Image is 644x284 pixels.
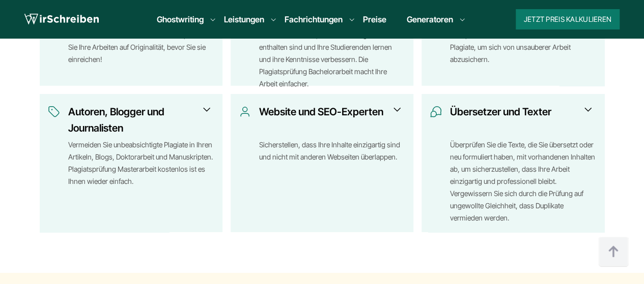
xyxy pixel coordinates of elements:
[239,106,251,118] img: Website und SEO-Experten
[430,106,442,118] img: Übersetzer und Texter
[68,104,208,136] h3: Autoren, Blogger und Journalisten
[24,12,99,27] img: logo wirschreiben
[224,13,264,25] a: Leistungen
[68,17,214,78] div: Online Plagiatsprüfer Bachelorarbeit, Masterarbeit und Dissertation — Überprüfen Sie Ihre Arbeite...
[363,14,386,24] a: Preise
[259,139,405,224] div: Sicherstellen, dass Ihre Inhalte einzigartig sind und nicht mit anderen Webseiten überlappen.
[259,17,405,78] div: Überprüfen Sie die Arbeiten Ihrer Studierenden, um sicherzustellen, dass keine Plagiate enthalten...
[68,139,214,224] div: Vermeiden Sie unbeabsichtigte Plagiate in Ihren Artikeln, Blogs, Doktorarbeit und Manuskripten. P...
[259,104,399,136] h3: Website und SEO-Experten
[598,237,629,267] img: button top
[285,13,343,25] a: Fachrichtungen
[48,106,60,118] img: Autoren, Blogger und Journalisten
[516,9,620,29] button: Jetzt Preis kalkulieren
[450,104,590,136] h3: Übersetzer und Texter
[157,13,204,25] a: Ghostwriting
[450,17,596,78] div: Hausarbeit auf Plagiat prüfen und Facharbeit — Überprüfen Sie Ihre schulischen Arbeiten auf Plagi...
[407,13,453,25] a: Generatoren
[450,139,596,224] div: Überprüfen Sie die Texte, die Sie übersetzt oder neu formuliert haben, mit vorhandenen Inhalten a...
